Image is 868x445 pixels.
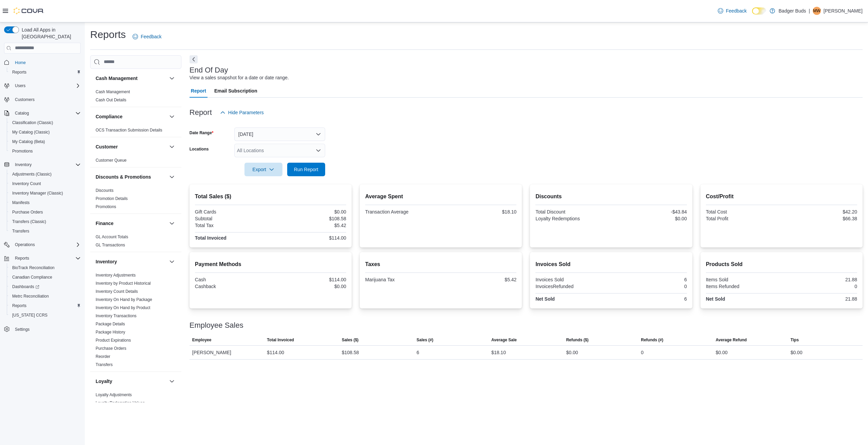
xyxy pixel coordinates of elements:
span: My Catalog (Classic) [12,129,50,135]
div: $0.00 [613,216,687,221]
p: | [809,7,810,15]
span: Load All Apps in [GEOGRAPHIC_DATA] [19,26,81,40]
div: $108.58 [272,216,346,221]
span: Settings [12,325,81,333]
a: [US_STATE] CCRS [9,311,50,319]
img: Cova [14,7,44,14]
span: Purchase Orders [9,208,81,216]
a: Reports [9,302,29,310]
span: Reports [12,69,26,75]
div: Loyalty Redemptions [535,216,610,221]
strong: Net Sold [535,296,555,302]
a: Cash Management [96,89,130,94]
button: Users [1,81,83,90]
span: Purchase Orders [12,209,43,215]
span: Metrc Reconciliation [9,292,81,300]
input: Dark Mode [752,7,766,15]
div: $18.10 [442,209,516,215]
span: Customer Queue [96,158,126,163]
a: Promotions [9,147,36,155]
a: Feedback [130,30,164,43]
div: $114.00 [267,348,284,357]
span: My Catalog (Beta) [9,138,81,146]
div: Cashback [195,284,269,289]
button: Open list of options [316,148,321,153]
button: Inventory Manager (Classic) [7,188,83,198]
div: $66.38 [783,216,857,221]
a: Inventory Count [9,180,44,188]
a: Purchase Orders [9,208,46,216]
div: 0 [783,284,857,289]
button: My Catalog (Beta) [7,137,83,146]
span: Inventory Count [12,181,41,186]
span: Sales (#) [417,337,433,343]
button: Catalog [1,108,83,118]
a: Home [12,59,28,67]
span: Customers [15,97,35,102]
a: Inventory Manager (Classic) [9,189,66,197]
div: Items Sold [706,277,780,282]
span: Home [15,60,26,65]
div: 0 [613,284,687,289]
p: [PERSON_NAME] [824,7,863,15]
div: Total Tax [195,223,269,228]
button: BioTrack Reconciliation [7,263,83,272]
button: Promotions [7,146,83,156]
a: Settings [12,325,32,333]
span: Average Sale [491,337,517,343]
div: Inventory [90,271,181,371]
button: Metrc Reconciliation [7,291,83,301]
div: Customer [90,156,181,167]
a: Inventory On Hand by Product [96,305,150,310]
div: InvoicesRefunded [535,284,610,289]
button: Hide Parameters [217,106,267,119]
span: Inventory Manager (Classic) [12,190,63,196]
div: Compliance [90,126,181,137]
h3: Loyalty [96,378,112,385]
div: Total Profit [706,216,780,221]
h3: Customer [96,143,118,150]
div: 6 [417,348,419,357]
span: Package History [96,329,125,335]
a: Loyalty Redemption Values [96,401,145,405]
div: Marijuana Tax [365,277,439,282]
div: 6 [613,296,687,302]
div: $108.58 [342,348,359,357]
label: Date Range [190,130,214,136]
span: Total Invoiced [267,337,294,343]
button: Customers [1,95,83,104]
a: Inventory Adjustments [96,273,136,278]
a: My Catalog (Beta) [9,138,48,146]
span: Inventory [12,161,81,169]
button: Inventory Count [7,179,83,188]
a: My Catalog (Classic) [9,128,53,136]
button: Transfers [7,226,83,236]
span: Product Expirations [96,338,131,343]
span: Refunds ($) [566,337,589,343]
span: GL Transactions [96,242,125,248]
div: 0 [641,348,644,357]
div: $0.00 [790,348,802,357]
button: Run Report [287,163,325,176]
div: $0.00 [272,284,346,289]
span: Operations [12,241,81,249]
div: $0.00 [272,209,346,215]
button: Customer [96,143,166,150]
span: Sales ($) [342,337,358,343]
button: Settings [1,324,83,334]
span: Average Refund [716,337,747,343]
h2: Discounts [535,193,687,201]
h3: Discounts & Promotions [96,174,151,180]
button: Users [12,82,28,90]
span: Home [12,58,81,67]
a: Transfers [96,362,113,367]
a: Adjustments (Classic) [9,170,54,178]
button: [US_STATE] CCRS [7,310,83,320]
span: Users [12,82,81,90]
span: Feedback [726,7,747,14]
a: Loyalty Adjustments [96,392,132,397]
button: Canadian Compliance [7,272,83,282]
button: Reports [7,67,83,77]
span: Dashboards [12,284,39,289]
span: Feedback [141,33,161,40]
